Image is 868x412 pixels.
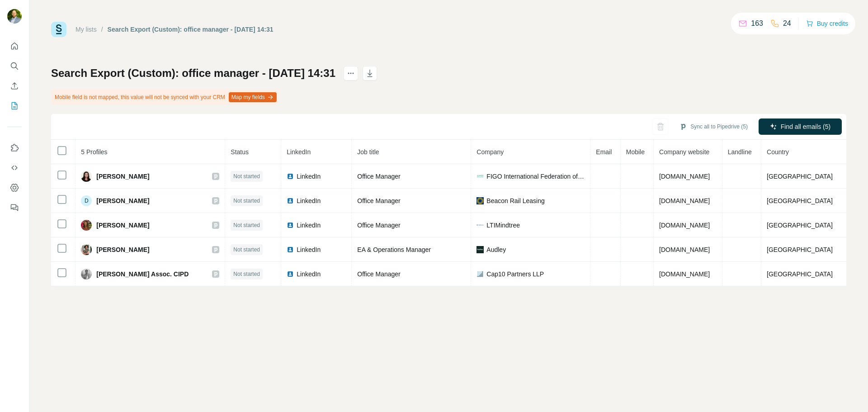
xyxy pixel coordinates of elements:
img: LinkedIn logo [287,197,294,204]
button: My lists [7,98,22,114]
h1: Search Export (Custom): office manager - [DATE] 14:31 [51,66,335,81]
span: Find all emails (5) [781,122,830,131]
span: [PERSON_NAME] [96,221,149,230]
span: Office Manager [357,270,400,278]
span: Country [767,148,789,156]
span: [DOMAIN_NAME] [659,222,710,229]
span: Office Manager [357,173,400,180]
span: [GEOGRAPHIC_DATA] [767,222,833,229]
span: LinkedIn [297,172,321,181]
span: Cap10 Partners LLP [486,270,544,279]
img: Avatar [81,171,92,182]
span: FIGO International Federation of Gynecology and Obstetrics [486,172,585,181]
button: actions [344,66,358,81]
img: company-logo [476,224,484,226]
div: Mobile field is not mapped, this value will not be synced with your CRM [51,90,278,105]
img: Avatar [81,269,92,279]
button: Buy credits [806,17,848,30]
span: [GEOGRAPHIC_DATA] [767,270,833,278]
span: [GEOGRAPHIC_DATA] [767,197,833,204]
span: Beacon Rail Leasing [486,196,544,205]
span: Job title [357,148,379,156]
img: company-logo [476,270,484,278]
button: Quick start [7,38,22,54]
span: LinkedIn [297,270,321,279]
button: Feedback [7,199,22,216]
button: Use Surfe API [7,160,22,176]
span: EA & Operations Manager [357,246,431,253]
span: LinkedIn [287,148,311,156]
span: [PERSON_NAME] [96,245,149,254]
button: Search [7,58,22,74]
span: LinkedIn [297,245,321,254]
span: [DOMAIN_NAME] [659,270,710,278]
img: Avatar [81,220,92,231]
img: LinkedIn logo [287,173,294,180]
li: / [101,25,103,34]
span: LTIMindtree [486,221,520,230]
img: LinkedIn logo [287,270,294,278]
span: Not started [233,246,260,254]
button: Map my fields [229,92,277,102]
div: Search Export (Custom): office manager - [DATE] 14:31 [108,25,274,34]
button: Dashboard [7,180,22,196]
span: 5 Profiles [81,148,107,156]
img: LinkedIn logo [287,246,294,253]
span: Audley [486,245,506,254]
span: Company website [659,148,709,156]
a: My lists [75,26,97,33]
img: company-logo [476,197,484,204]
button: Find all emails (5) [759,118,842,135]
img: company-logo [476,173,484,180]
span: Office Manager [357,222,400,229]
span: [GEOGRAPHIC_DATA] [767,246,833,253]
img: Avatar [7,9,22,24]
span: Office Manager [357,197,400,204]
span: [DOMAIN_NAME] [659,197,710,204]
span: Email [596,148,612,156]
span: Not started [233,172,260,180]
span: Company [476,148,504,156]
span: Mobile [626,148,645,156]
span: Landline [728,148,752,156]
p: 163 [751,18,763,29]
span: Not started [233,270,260,278]
span: [DOMAIN_NAME] [659,246,710,253]
span: LinkedIn [297,196,321,205]
button: Enrich CSV [7,78,22,94]
div: D [81,195,92,206]
p: 24 [783,18,791,29]
img: Avatar [81,244,92,255]
span: [PERSON_NAME] [96,172,149,181]
span: [DOMAIN_NAME] [659,173,710,180]
span: Not started [233,221,260,229]
span: [GEOGRAPHIC_DATA] [767,173,833,180]
img: Surfe Logo [51,22,66,37]
button: Use Surfe on LinkedIn [7,140,22,156]
img: company-logo [476,246,484,253]
span: [PERSON_NAME] [96,196,149,205]
span: Status [231,148,249,156]
span: Not started [233,197,260,205]
span: [PERSON_NAME] Assoc. CIPD [96,270,189,279]
img: LinkedIn logo [287,222,294,229]
span: LinkedIn [297,221,321,230]
button: Sync all to Pipedrive (5) [673,120,754,133]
